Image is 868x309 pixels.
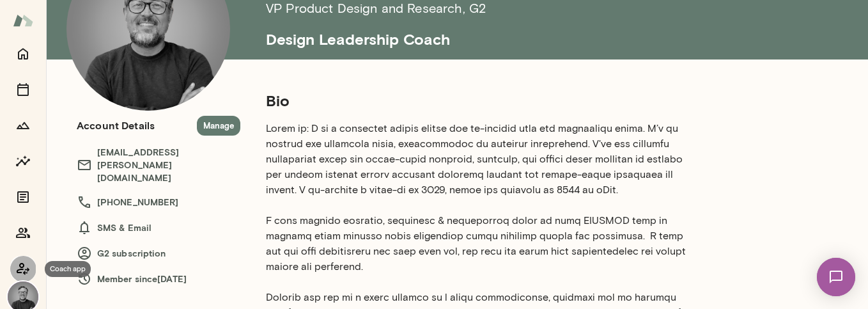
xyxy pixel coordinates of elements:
h5: Design Leadership Coach [266,19,818,49]
button: Growth Plan [10,113,36,138]
button: Coach app [10,256,36,281]
h6: [PHONE_NUMBER] [77,194,240,210]
img: Mento [13,8,33,33]
button: Documents [10,184,36,210]
h6: G2 subscription [77,246,240,261]
h5: Bio [266,90,695,111]
button: Insights [10,148,36,174]
button: Members [10,220,36,246]
h6: [EMAIL_ADDRESS][PERSON_NAME][DOMAIN_NAME] [77,146,240,184]
h6: SMS & Email [77,220,240,235]
button: Sessions [10,77,36,102]
button: Manage [197,116,240,136]
h6: Account Details [77,118,155,133]
button: Home [10,41,36,67]
div: Coach app [45,261,91,277]
h6: Member since [DATE] [77,271,240,287]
